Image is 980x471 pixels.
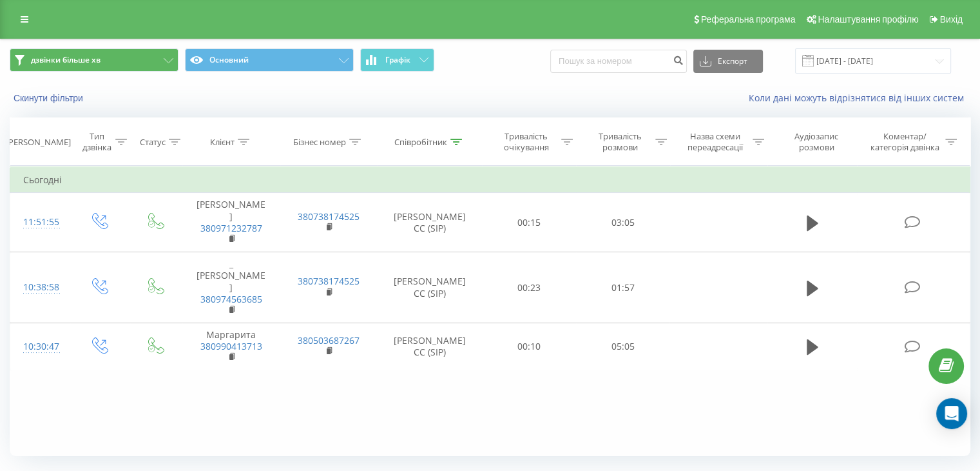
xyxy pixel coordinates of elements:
[81,131,111,153] div: Тип дзвінка
[23,334,57,359] div: 10:30:47
[940,14,963,25] span: Вихід
[378,252,483,323] td: [PERSON_NAME] CC (SIP)
[23,275,57,300] div: 10:38:58
[682,131,749,153] div: Назва схеми переадресації
[182,252,280,323] td: _ [PERSON_NAME]
[6,137,71,148] div: [PERSON_NAME]
[550,50,687,73] input: Пошук за номером
[298,334,360,346] a: 380503687267
[298,275,360,287] a: 380738174525
[588,131,652,153] div: Тривалість розмови
[936,398,967,429] div: Open Intercom Messenger
[293,137,346,148] div: Бізнес номер
[394,137,447,148] div: Співробітник
[483,252,576,323] td: 00:23
[210,137,235,148] div: Клієнт
[576,193,669,252] td: 03:05
[378,193,483,252] td: [PERSON_NAME] CC (SIP)
[483,323,576,371] td: 00:10
[182,323,280,371] td: Маргарита
[185,48,354,72] button: Основний
[360,48,434,72] button: Графік
[576,252,669,323] td: 01:57
[182,193,280,252] td: [PERSON_NAME]
[10,48,178,72] button: дзвінки більше хв
[867,131,942,153] div: Коментар/категорія дзвінка
[140,137,166,148] div: Статус
[10,92,90,104] button: Скинути фільтри
[378,323,483,371] td: [PERSON_NAME] CC (SIP)
[385,55,410,65] span: Графік
[701,14,796,25] span: Реферальна програма
[494,131,559,153] div: Тривалість очікування
[483,193,576,252] td: 00:15
[749,92,970,104] a: Коли дані можуть відрізнятися вiд інших систем
[779,131,854,153] div: Аудіозапис розмови
[200,293,262,305] a: 380974563685
[576,323,669,371] td: 05:05
[693,50,763,73] button: Експорт
[298,210,360,223] a: 380738174525
[31,55,101,65] span: дзвінки більше хв
[200,340,262,352] a: 380990413713
[818,14,918,25] span: Налаштування профілю
[200,222,262,234] a: 380971232787
[23,210,57,235] div: 11:51:55
[10,167,970,193] td: Сьогодні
